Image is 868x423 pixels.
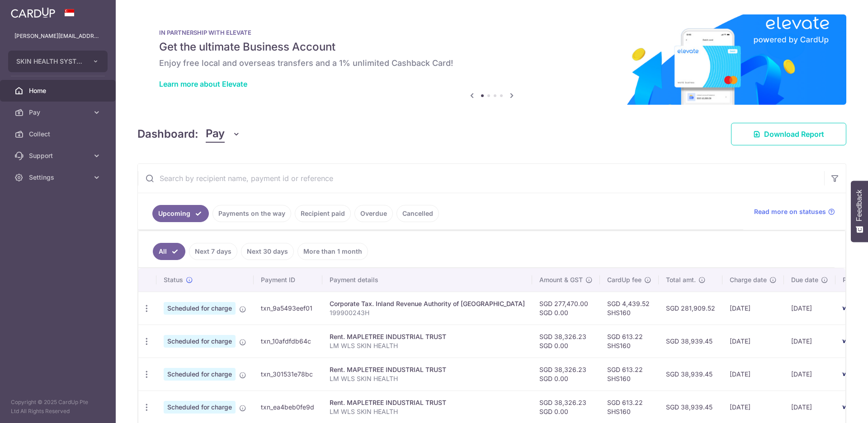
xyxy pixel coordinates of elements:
[159,79,247,88] a: Learn more about Elevate
[254,292,322,325] td: txn_9a5493eef01
[722,358,784,390] td: [DATE]
[159,58,825,69] h6: Enjoy free local and overseas transfers and a 1% unlimited Cashback Card!
[722,292,784,325] td: [DATE]
[29,86,89,95] span: Home
[730,275,767,284] span: Charge date
[159,40,825,54] h5: Get the ultimate Business Account
[838,336,856,347] img: Bank Card
[600,358,659,390] td: SGD 613.22 SHS160
[322,268,532,292] th: Payment details
[164,302,236,315] span: Scheduled for charge
[206,126,241,143] button: Pay
[838,402,856,413] img: Bank Card
[206,126,225,143] span: Pay
[330,332,525,341] div: Rent. MAPLETREE INDUSTRIAL TRUST
[354,205,393,222] a: Overdue
[607,275,642,284] span: CardUp fee
[29,108,89,117] span: Pay
[784,358,835,390] td: [DATE]
[754,207,826,216] span: Read more on statuses
[838,369,856,380] img: Bank Card
[532,292,600,325] td: SGD 277,470.00 SGD 0.00
[189,243,237,260] a: Next 7 days
[330,308,525,317] p: 199900243H
[29,130,89,139] span: Collect
[138,164,824,193] input: Search by recipient name, payment id or reference
[784,325,835,358] td: [DATE]
[29,173,89,182] span: Settings
[164,275,183,284] span: Status
[164,401,236,414] span: Scheduled for charge
[164,335,236,348] span: Scheduled for charge
[29,151,89,160] span: Support
[600,325,659,358] td: SGD 613.22 SHS160
[330,398,525,407] div: Rent. MAPLETREE INDUSTRIAL TRUST
[330,407,525,416] p: LM WLS SKIN HEALTH
[241,243,294,260] a: Next 30 days
[600,292,659,325] td: SGD 4,439.52 SHS160
[539,275,583,284] span: Amount & GST
[659,292,722,325] td: SGD 281,909.52
[153,243,185,260] a: All
[254,325,322,358] td: txn_10afdfdb64c
[164,368,236,381] span: Scheduled for charge
[764,129,824,139] span: Download Report
[754,207,835,216] a: Read more on statuses
[791,275,818,284] span: Due date
[8,51,108,72] button: SKIN HEALTH SYSTEM PTE LTD
[254,268,322,292] th: Payment ID
[152,205,209,222] a: Upcoming
[137,14,846,105] img: Renovation banner
[16,57,83,66] span: SKIN HEALTH SYSTEM PTE LTD
[659,325,722,358] td: SGD 38,939.45
[532,358,600,390] td: SGD 38,326.23 SGD 0.00
[330,365,525,374] div: Rent. MAPLETREE INDUSTRIAL TRUST
[11,7,55,18] img: CardUp
[254,358,322,390] td: txn_301531e78bc
[159,29,825,36] p: IN PARTNERSHIP WITH ELEVATE
[137,126,198,142] h4: Dashboard:
[330,374,525,383] p: LM WLS SKIN HEALTH
[330,299,525,308] div: Corporate Tax. Inland Revenue Authority of [GEOGRAPHIC_DATA]
[212,205,291,222] a: Payments on the way
[532,325,600,358] td: SGD 38,326.23 SGD 0.00
[659,358,722,390] td: SGD 38,939.45
[851,181,868,242] button: Feedback - Show survey
[731,123,846,145] a: Download Report
[855,190,863,221] span: Feedback
[297,243,368,260] a: More than 1 month
[295,205,351,222] a: Recipient paid
[784,292,835,325] td: [DATE]
[838,303,856,314] img: Bank Card
[330,341,525,350] p: LM WLS SKIN HEALTH
[14,32,101,41] p: [PERSON_NAME][EMAIL_ADDRESS][DOMAIN_NAME]
[722,325,784,358] td: [DATE]
[666,275,696,284] span: Total amt.
[396,205,439,222] a: Cancelled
